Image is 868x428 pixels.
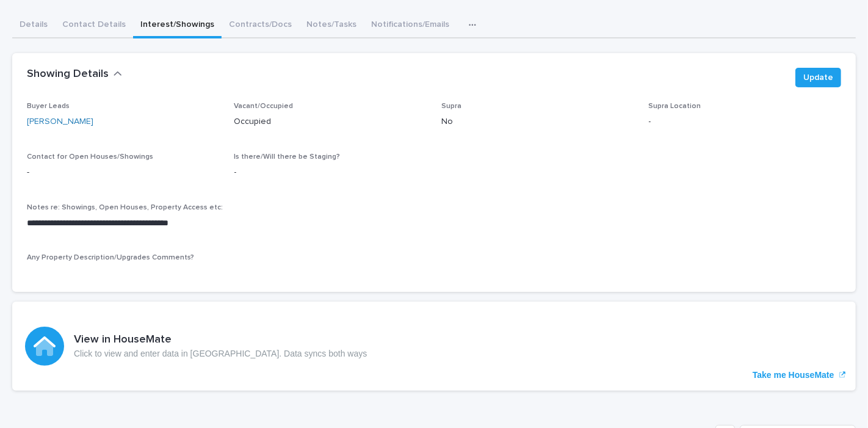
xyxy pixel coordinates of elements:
[753,370,834,380] p: Take me HouseMate
[74,349,367,359] p: Click to view and enter data in [GEOGRAPHIC_DATA]. Data syncs both ways
[27,68,122,81] button: Showing Details
[27,68,109,81] h2: Showing Details
[55,13,133,38] button: Contact Details
[27,153,153,161] span: Contact for Open Houses/Showings
[441,115,634,128] p: No
[234,166,427,179] p: -
[27,254,194,261] span: Any Property Description/Upgrades Comments?
[234,153,341,161] span: Is there/Will there be Staging?
[649,115,842,128] p: -
[234,115,427,128] p: Occupied
[27,166,220,179] p: -
[795,68,841,87] button: Update
[299,13,364,38] button: Notes/Tasks
[649,103,701,110] span: Supra Location
[222,13,299,38] button: Contracts/Docs
[27,204,223,211] span: Notes re: Showings, Open Houses, Property Access etc:
[234,103,294,110] span: Vacant/Occupied
[12,302,856,391] a: Take me HouseMate
[364,13,457,38] button: Notifications/Emails
[74,333,367,347] h3: View in HouseMate
[803,71,833,84] span: Update
[133,13,222,38] button: Interest/Showings
[27,115,93,128] a: [PERSON_NAME]
[27,103,70,110] span: Buyer Leads
[441,103,461,110] span: Supra
[12,13,55,38] button: Details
